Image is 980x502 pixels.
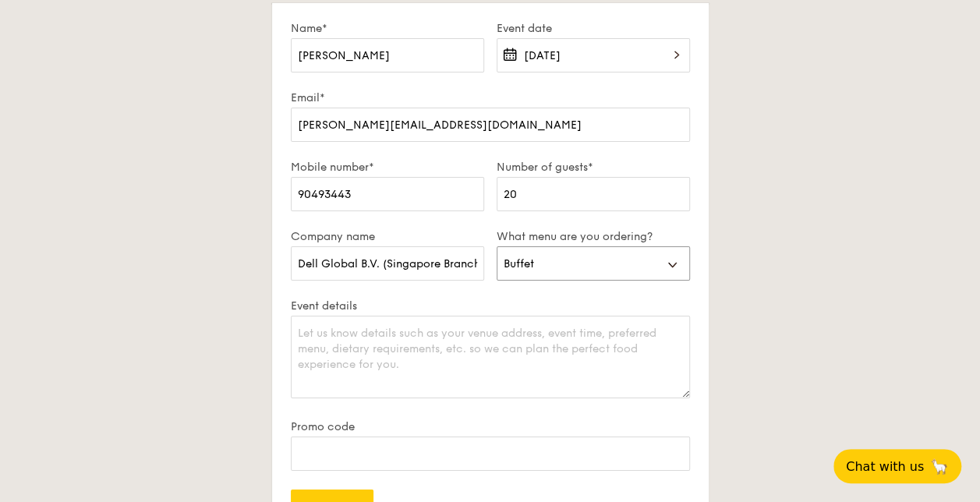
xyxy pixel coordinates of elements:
[291,316,690,398] textarea: Let us know details such as your venue address, event time, preferred menu, dietary requirements,...
[291,91,690,104] label: Email*
[291,22,484,35] label: Name*
[497,161,690,174] label: Number of guests*
[833,449,961,483] button: Chat with us🦙
[291,161,484,174] label: Mobile number*
[497,230,690,243] label: What menu are you ordering?
[291,420,690,433] label: Promo code
[930,458,949,475] span: 🦙
[291,230,484,243] label: Company name
[291,299,690,313] label: Event details
[497,22,690,35] label: Event date
[846,459,924,474] span: Chat with us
